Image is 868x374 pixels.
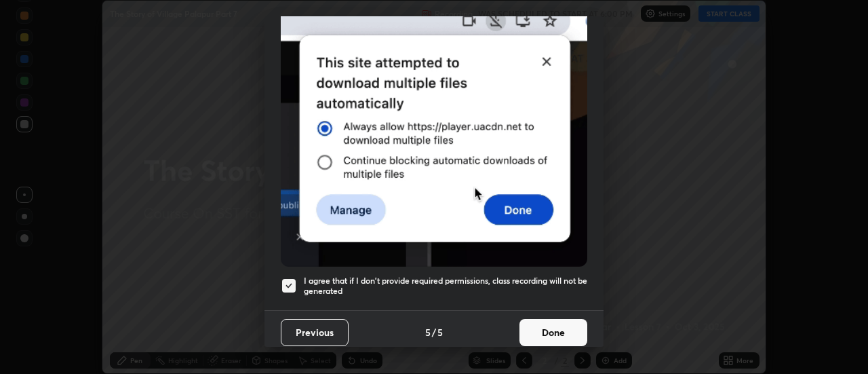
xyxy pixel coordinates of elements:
[304,276,587,297] h5: I agree that if I don't provide required permissions, class recording will not be generated
[437,325,443,339] h4: 5
[432,325,436,339] h4: /
[281,319,349,346] button: Previous
[425,325,431,339] h4: 5
[519,319,587,346] button: Done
